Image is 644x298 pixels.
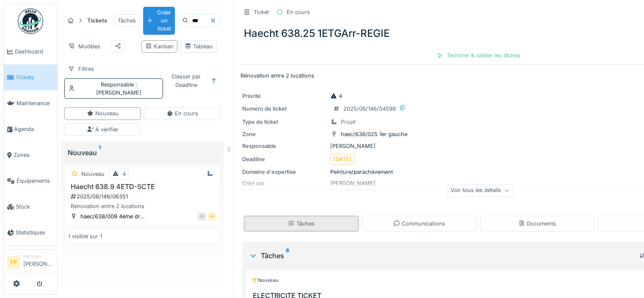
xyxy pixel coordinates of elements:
div: Nouveau [68,148,217,158]
div: Projet [341,118,356,126]
div: haec/638/025 1er gauche [341,130,407,138]
div: Deadline [242,155,327,163]
div: [DATE] [333,155,351,163]
div: En cours [287,8,310,16]
a: Dashboard [4,39,57,64]
li: FP [7,256,20,269]
div: Zone [242,130,327,138]
div: 4 [330,92,342,100]
span: Statistiques [16,228,54,237]
div: Domaine d'expertise [242,168,327,176]
div: haec/638/009 4ème dr... [80,212,145,220]
div: Responsable [78,81,159,97]
div: FP [198,212,206,221]
sup: 1 [99,148,101,158]
div: Priorité [242,92,327,100]
div: Ticket [254,8,269,16]
div: Classer par Deadline [166,70,206,91]
div: Rénovation entre 2 locations [68,202,216,210]
a: Stock [4,194,57,220]
div: Terminer & valider les tâches [433,50,524,61]
span: Tickets [16,73,54,81]
a: Agenda [4,116,57,142]
span: Équipements [17,177,54,185]
div: 4 [122,170,126,178]
span: Stock [16,203,54,211]
a: Maintenance [4,90,57,116]
img: Badge_color-CXgf-gQk.svg [18,8,43,34]
span: Agenda [14,125,54,133]
div: Type de ticket [242,118,327,126]
div: À vérifier [87,125,119,134]
div: 1 visible sur 1 [68,232,102,240]
div: Tableau [185,42,213,50]
div: Voir tous les détails [447,184,513,197]
div: 2025/08/146/06351 [70,192,216,201]
div: FP [208,212,216,221]
div: Numéro de ticket [242,105,327,113]
div: Manager [23,253,54,259]
span: Dashboard [15,47,54,56]
div: Documents [518,220,556,228]
div: En cours [166,109,198,117]
a: Zones [4,142,57,168]
a: Tickets [4,64,57,90]
sup: 6 [286,251,289,261]
div: Tâches [249,251,633,261]
div: Tâches [288,220,315,228]
strong: Tickets [84,17,111,25]
a: FP Manager[PERSON_NAME] [7,253,54,273]
div: Communications [393,220,445,228]
div: Responsable [242,142,327,150]
h3: Haecht 638.9 4ETD-SCTE [68,183,216,191]
div: Nouveau [81,170,105,178]
div: Nouveau [251,277,278,284]
li: [PERSON_NAME] [23,253,54,271]
div: Nouveau [87,109,119,117]
div: 2025/06/146/04598 [343,105,396,113]
div: Filtres [64,63,98,75]
a: Statistiques [4,220,57,245]
div: Créer un ticket [143,7,175,35]
span: Maintenance [17,99,54,107]
span: Zones [14,151,54,159]
div: Tâches [114,14,140,27]
div: Modèles [64,40,104,53]
a: Équipements [4,168,57,194]
div: Kanban [145,42,174,50]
